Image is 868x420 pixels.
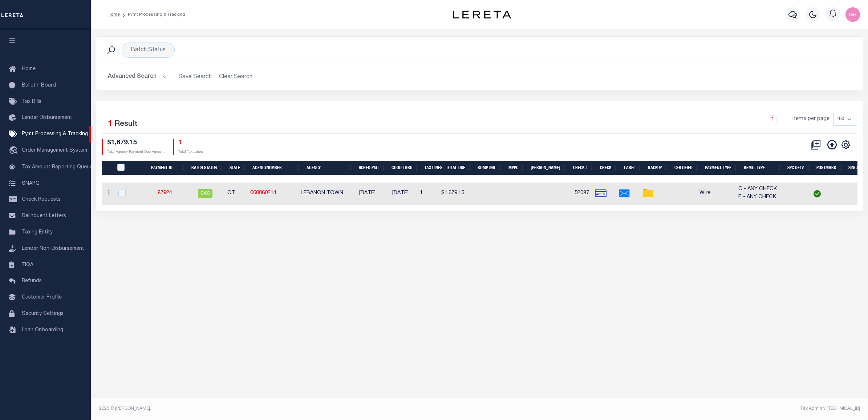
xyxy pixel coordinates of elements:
img: check-bank.png [595,188,607,199]
span: Bulletin Board [22,83,56,88]
th: Bill Fee: activate to sort column ascending [528,161,570,176]
th: Spc.Delv: activate to sort column ascending [784,161,814,176]
td: 1 [417,183,438,205]
td: 52087 [565,183,592,205]
th: Good Thru: activate to sort column ascending [389,161,422,176]
span: Home [22,67,36,72]
span: Wire [699,191,710,196]
th: Postmark: activate to sort column ascending [814,161,845,176]
th: MPPC: activate to sort column ascending [505,161,528,176]
span: Refunds [22,279,42,284]
th: Certified: activate to sort column ascending [672,161,702,176]
span: Loan Onboarding [22,328,63,333]
div: Tax Admin v.[TECHNICAL_ID] [485,405,860,412]
span: Taxing Entity [22,230,53,235]
img: open-file-folder.png [642,188,654,199]
label: Result [114,119,137,130]
i: travel_explore [9,146,20,156]
th: Total Due: activate to sort column ascending [443,161,475,176]
span: Lender Non-Disbursement [22,246,84,251]
span: Tax Bills [22,99,41,104]
div: 2025 © [PERSON_NAME]. [94,405,480,412]
td: $1,679.15 [438,183,470,205]
span: CAC [198,189,212,198]
th: Batch Status: activate to sort column ascending [188,161,227,176]
span: 1 [108,120,112,128]
h4: 1 [178,139,203,147]
th: Label: activate to sort column ascending [621,161,645,176]
th: Backup: activate to sort column ascending [645,161,672,176]
th: Payment Type: activate to sort column ascending [702,161,741,176]
span: Items per page [792,115,830,123]
th: Remit Type: activate to sort column ascending [741,161,784,176]
li: Pymt Processing & Tracking [120,11,185,18]
span: Security Settings [22,311,64,316]
th: Tax Lines [422,161,443,176]
div: Batch Status [122,43,175,58]
a: 1 [769,115,777,123]
img: svg+xml;base64,PHN2ZyB4bWxucz0iaHR0cDovL3d3dy53My5vcmcvMjAwMC9zdmciIHBvaW50ZXItZXZlbnRzPSJub25lIi... [845,7,860,22]
a: 060060214 [250,191,276,196]
td: [DATE] [351,183,384,205]
img: Envelope.png [618,188,630,199]
span: SNAPQ [22,181,40,186]
img: check-icon-green.svg [814,190,821,197]
td: LEBANON TOWN [298,183,351,205]
button: Advanced Search [108,70,168,84]
span: Tax Amount Reporting Queue [22,165,93,170]
p: Total Tax Lines [178,149,203,155]
span: Customer Profile [22,295,62,300]
span: TIQA [22,262,33,267]
a: 87924 [158,191,172,196]
th: AgencyNumber: activate to sort column ascending [250,161,304,176]
span: Order Management System [22,148,87,153]
p: Total Agency Payment Due Amount [107,149,165,155]
span: Lender Disbursement [22,115,72,120]
th: State: activate to sort column ascending [227,161,250,176]
th: Check #: activate to sort column ascending [570,161,597,176]
a: Home [108,12,120,17]
th: SCHED PMT: activate to sort column ascending [356,161,389,176]
span: Pymt Processing & Tracking [22,132,88,137]
th: Check: activate to sort column ascending [597,161,621,176]
th: PayeePmtBatchStatus [113,161,136,176]
span: Check Requests [22,197,61,202]
th: Payment ID: activate to sort column ascending [142,161,188,176]
h4: $1,679.15 [107,139,165,147]
img: logo-dark.svg [453,11,511,19]
td: CT [224,183,247,205]
span: Delinquent Letters [22,213,66,219]
th: Agency: activate to sort column ascending [304,161,356,176]
th: Rdmptns: activate to sort column ascending [475,161,506,176]
td: [DATE] [384,183,417,205]
span: C - ANY CHECK P - ANY CHECK [738,187,777,200]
